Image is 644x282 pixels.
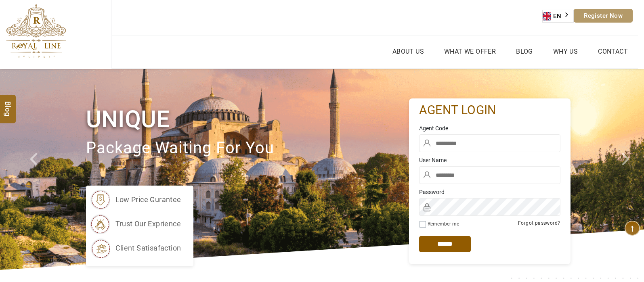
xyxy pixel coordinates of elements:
[3,101,13,108] span: Blog
[419,124,560,132] label: Agent Code
[419,188,560,196] label: Password
[543,10,573,22] a: EN
[551,46,580,57] a: Why Us
[19,69,52,270] a: Check next prev
[419,102,560,118] h2: agent login
[518,220,560,226] a: Forgot password?
[390,46,426,57] a: About Us
[86,135,409,162] p: package waiting for you
[612,69,644,270] a: Check next image
[442,46,498,57] a: What we Offer
[86,104,409,134] h1: Unique
[428,221,459,227] label: Remember me
[90,214,181,234] li: trust our exprience
[542,10,574,23] div: Language
[542,10,574,23] aside: Language selected: English
[6,4,66,58] img: The Royal Line Holidays
[596,46,630,57] a: Contact
[90,190,181,210] li: low price gurantee
[419,156,560,164] label: User Name
[90,238,181,258] li: client satisafaction
[514,46,535,57] a: Blog
[574,9,633,23] a: Register Now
